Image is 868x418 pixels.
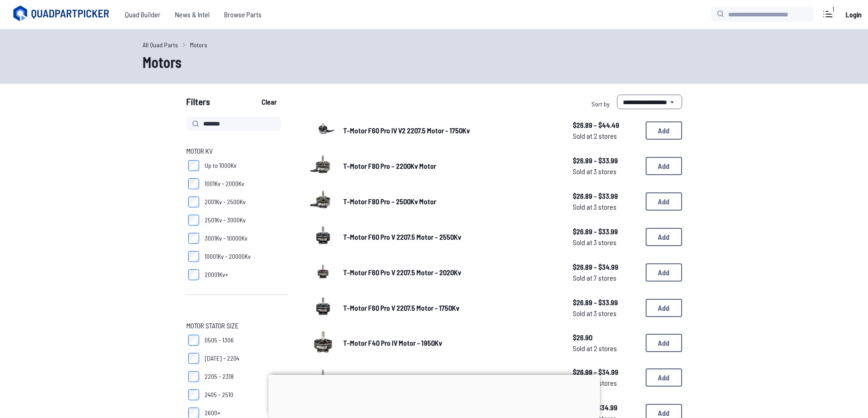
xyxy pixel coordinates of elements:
[310,258,336,284] img: image
[188,335,199,346] input: 0505 - 1306
[186,95,210,113] span: Filters
[310,116,336,145] a: image
[646,157,682,175] button: Add
[646,299,682,317] button: Add
[168,5,217,24] a: News & Intel
[573,378,638,388] span: Sold at 4 stores
[310,187,336,216] a: image
[343,267,558,278] a: T-Motor F60 Pro V 2207.5 Motor - 2020Kv
[343,232,461,241] span: T-Motor F60 Pro V 2207.5 Motor - 2550Kv
[573,166,638,177] span: Sold at 3 stores
[205,234,247,243] span: 3001Kv - 10000Kv
[188,251,199,262] input: 10001Kv - 20000Kv
[646,192,682,211] button: Add
[310,116,336,142] img: image
[573,367,638,378] span: $26.99 - $34.99
[573,155,638,166] span: $26.89 - $33.99
[573,226,638,237] span: $26.89 - $33.99
[310,329,336,356] a: image
[186,146,213,156] span: Motor KV
[646,121,682,140] button: Add
[217,5,269,24] a: Browse Parts
[188,269,199,280] input: 20001Kv+
[205,252,251,261] span: 10001Kv - 20000Kv
[310,187,336,213] img: image
[573,343,638,354] span: Sold at 2 stores
[190,40,207,50] a: Motors
[188,353,199,364] input: [DATE] - 2204
[205,197,246,206] span: 2001Kv - 2500Kv
[573,201,638,212] span: Sold at 3 stores
[573,308,638,319] span: Sold at 3 stores
[573,191,638,201] span: $26.89 - $33.99
[143,40,178,50] a: All Quad Parts
[205,354,239,363] span: [DATE] - 2204
[205,270,228,279] span: 20001Kv+
[205,179,244,188] span: 1001Kv - 2000Kv
[254,95,284,109] button: Clear
[573,297,638,308] span: $26.89 - $33.99
[343,126,470,135] span: T-Motor F60 Pro IV V2 2207.5 Motor - 1750Kv
[573,237,638,248] span: Sold at 3 stores
[343,125,558,136] a: T-Motor F60 Pro IV V2 2207.5 Motor - 1750Kv
[188,178,199,189] input: 1001Kv - 2000Kv
[842,5,864,24] a: Login
[343,337,558,348] a: T-Motor F40 Pro IV Motor - 1950Kv
[343,197,436,206] span: T-Motor F80 Pro - 2500Kv Motor
[310,363,336,389] img: image
[343,303,459,312] span: T-Motor F60 Pro V 2207.5 Motor - 1750Kv
[343,268,461,277] span: T-Motor F60 Pro V 2207.5 Motor - 2020Kv
[343,161,436,170] span: T-Motor F80 Pro - 2200Kv Motor
[268,375,600,416] iframe: Advertisement
[310,152,336,180] a: image
[310,152,336,177] img: image
[188,196,199,207] input: 2001Kv - 2500Kv
[205,390,233,399] span: 2405 - 2510
[343,302,558,313] a: T-Motor F60 Pro V 2207.5 Motor - 1750Kv
[573,402,638,413] span: $27.90 - $34.99
[617,95,682,109] select: Sort by
[343,232,558,242] a: T-Motor F60 Pro V 2207.5 Motor - 2550Kv
[186,320,239,331] span: Motor Stator Size
[188,371,199,382] input: 2205 - 2318
[646,334,682,352] button: Add
[310,363,336,392] a: image
[573,131,638,141] span: Sold at 2 stores
[188,233,199,244] input: 3001Kv - 10000Kv
[310,223,336,251] a: image
[188,160,199,171] input: Up to 1000Kv
[343,372,558,383] a: T-Motor F60 Pro V 2207.5 Motor - 1950Kv
[343,338,442,347] span: T-Motor F40 Pro IV Motor - 1950Kv
[188,215,199,226] input: 2501Kv - 3000Kv
[573,262,638,272] span: $26.89 - $34.99
[205,336,234,345] span: 0505 - 1306
[646,228,682,246] button: Add
[573,272,638,283] span: Sold at 7 stores
[343,196,558,207] a: T-Motor F80 Pro - 2500Kv Motor
[343,373,460,382] span: T-Motor F60 Pro V 2207.5 Motor - 1950Kv
[646,368,682,387] button: Add
[205,408,221,418] span: 2600+
[188,389,199,400] input: 2405 - 2510
[591,100,610,108] span: Sort by
[310,258,336,287] a: image
[205,372,234,381] span: 2205 - 2318
[573,120,638,131] span: $26.89 - $44.49
[310,294,336,322] a: image
[573,332,638,343] span: $26.90
[118,5,168,24] a: Quad Builder
[646,263,682,282] button: Add
[343,161,558,171] a: T-Motor F80 Pro - 2200Kv Motor
[205,161,236,170] span: Up to 1000Kv
[205,216,246,225] span: 2501Kv - 3000Kv
[310,223,336,248] img: image
[310,294,336,319] img: image
[310,331,336,353] img: image
[143,51,726,73] h1: Motors
[828,5,839,14] div: 1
